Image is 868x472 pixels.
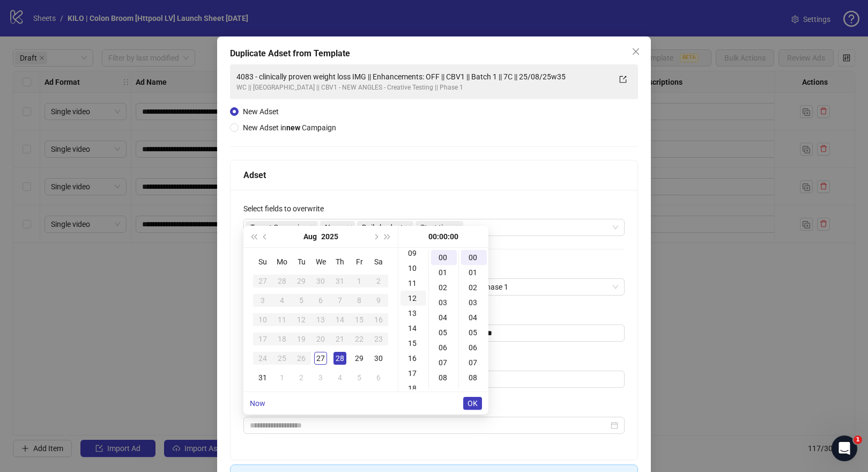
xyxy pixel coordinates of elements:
a: Now [250,399,265,408]
div: 00:00:00 [403,226,484,247]
div: 01 [461,265,487,280]
div: 30 [314,275,327,287]
div: 13 [400,306,426,321]
td: 2025-08-02 [369,271,388,291]
div: 04 [431,310,457,325]
td: 2025-09-06 [369,368,388,387]
span: close [405,225,411,230]
div: 27 [314,352,327,365]
iframe: Intercom live chat [832,436,857,461]
div: 31 [333,275,346,287]
div: 1 [353,275,366,287]
span: Name [320,221,355,234]
div: 00 [431,250,457,265]
div: 2 [372,275,385,287]
td: 2025-09-04 [330,368,350,387]
div: 6 [372,371,385,384]
div: 22 [353,333,366,345]
td: 2025-08-21 [330,329,350,349]
input: Start time [250,419,609,431]
span: close [455,225,461,230]
div: 15 [353,313,366,326]
div: 29 [353,352,366,365]
td: 2025-08-06 [311,291,330,310]
th: Tu [292,252,311,271]
div: 18 [400,381,426,396]
th: Fr [350,252,369,271]
td: 2025-08-01 [350,271,369,291]
td: 2025-08-29 [350,349,369,368]
button: Choose a month [303,226,317,247]
td: 2025-09-02 [292,368,311,387]
div: 31 [256,371,269,384]
div: 5 [353,371,366,384]
div: 06 [461,340,487,355]
div: WC || [GEOGRAPHIC_DATA] || CBV1 - NEW ANGLES - Creative Testing || Phase 1 [236,83,611,93]
div: 12 [295,313,308,326]
td: 2025-09-05 [350,368,369,387]
div: 09 [431,385,457,400]
div: 1 [276,371,288,384]
div: 14 [333,313,346,326]
div: 13 [314,313,327,326]
button: Next year (Control + right) [382,226,394,247]
td: 2025-08-05 [292,291,311,310]
span: close [347,225,352,230]
div: 4 [333,371,346,384]
div: 08 [431,370,457,385]
td: 2025-08-07 [330,291,350,310]
div: 3 [314,371,327,384]
td: 2025-08-25 [272,349,292,368]
th: Mo [272,252,292,271]
td: 2025-08-12 [292,310,311,329]
td: 2025-07-30 [311,271,330,291]
button: Close [627,43,644,60]
td: 2025-08-08 [350,291,369,310]
div: 28 [333,352,346,365]
div: 23 [372,333,385,345]
div: 11 [276,313,288,326]
td: 2025-08-27 [311,349,330,368]
td: 2025-08-26 [292,349,311,368]
div: 24 [256,352,269,365]
td: 2025-08-09 [369,291,388,310]
div: 09 [461,385,487,400]
td: 2025-08-13 [311,310,330,329]
div: 19 [295,333,308,345]
div: 4 [276,294,288,307]
td: 2025-08-17 [253,329,272,349]
div: Duplicate Adset from Template [230,47,639,60]
td: 2025-09-03 [311,368,330,387]
span: Start time [416,221,463,234]
button: Choose a year [321,226,338,247]
td: 2025-07-28 [272,271,292,291]
button: OK [463,397,482,410]
div: 28 [276,275,288,287]
div: 03 [461,295,487,310]
div: 26 [295,352,308,365]
div: 11 [400,276,426,291]
span: New Adset [243,107,279,116]
span: Start time [420,222,453,233]
span: Daily budget [362,222,403,233]
td: 2025-08-19 [292,329,311,349]
div: 27 [256,275,269,287]
th: Sa [369,252,388,271]
span: New Adset in Campaign [243,123,336,132]
div: Adset [243,168,625,182]
div: 7 [333,294,346,307]
div: 5 [295,294,308,307]
div: 07 [461,355,487,370]
td: 2025-08-14 [330,310,350,329]
div: 16 [372,313,385,326]
div: 8 [353,294,366,307]
div: 01 [431,265,457,280]
th: We [311,252,330,271]
div: 3 [256,294,269,307]
div: 10 [400,261,426,276]
td: 2025-08-11 [272,310,292,329]
td: 2025-08-18 [272,329,292,349]
div: 09 [400,246,426,261]
div: 16 [400,351,426,366]
th: Th [330,252,350,271]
